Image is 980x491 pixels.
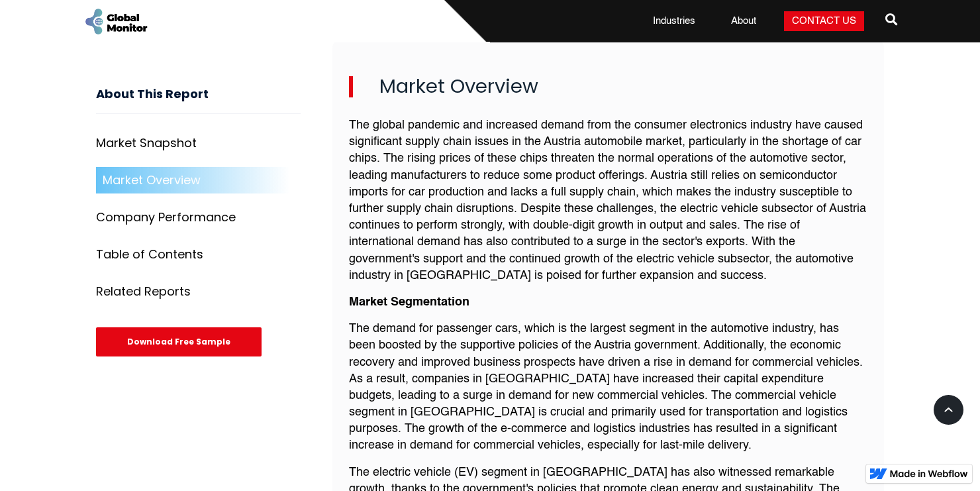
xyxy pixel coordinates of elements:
[349,76,867,97] h2: Market Overview
[103,174,201,188] div: Market Overview
[96,286,191,299] div: Related Reports
[349,321,867,455] p: The demand for passenger cars, which is the largest segment in the automotive industry, has been ...
[96,248,203,262] div: Table of Contents
[890,470,968,478] img: Made in Webflow
[96,205,301,231] a: Company Performance
[723,15,764,28] a: About
[96,279,301,305] a: Related Reports
[885,8,897,34] a: 
[96,87,301,115] h3: About This Report
[96,242,301,268] a: Table of Contents
[349,296,469,308] strong: Market Segmentation
[784,11,864,31] a: Contact Us
[96,211,236,225] div: Company Performance
[96,131,301,157] a: Market Snapshot
[645,15,703,28] a: Industries
[83,7,149,36] a: home
[349,117,867,284] p: The global pandemic and increased demand from the consumer electronics industry have caused signi...
[885,10,897,28] span: 
[96,168,301,194] a: Market Overview
[96,328,262,357] div: Download Free Sample
[96,137,197,150] div: Market Snapshot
